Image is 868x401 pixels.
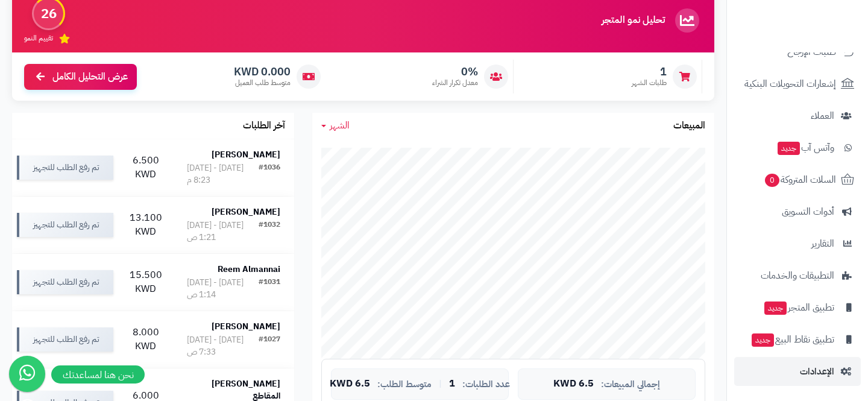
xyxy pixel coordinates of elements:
[776,139,834,156] span: وآتس آب
[377,379,432,390] span: متوسط الطلب:
[462,379,510,390] span: عدد الطلبات:
[764,302,787,315] span: جديد
[744,75,836,92] span: إشعارات التحويلات البنكية
[734,133,861,162] a: وآتس آبجديد
[734,293,861,322] a: تطبيق المتجرجديد
[786,34,857,59] img: logo-2.png
[439,379,442,388] span: |
[52,70,128,84] span: عرض التحليل الكامل
[763,299,834,316] span: تطبيق المتجر
[632,78,667,88] span: طلبات الشهر
[778,142,800,155] span: جديد
[234,78,291,88] span: متوسط طلب العميل
[734,197,861,226] a: أدوات التسويق
[321,119,350,133] a: الشهر
[432,65,478,78] span: 0%
[212,148,280,161] strong: [PERSON_NAME]
[24,33,53,43] span: تقييم النمو
[734,165,861,194] a: السلات المتروكة0
[734,101,861,130] a: العملاء
[17,327,113,352] div: تم رفع الطلب للتجهيز
[750,331,834,348] span: تطبيق نقاط البيع
[212,320,280,333] strong: [PERSON_NAME]
[17,213,113,237] div: تم رفع الطلب للتجهيز
[259,334,280,358] div: #1027
[811,107,834,124] span: العملاء
[17,156,113,180] div: تم رفع الطلب للتجهيز
[187,277,259,301] div: [DATE] - [DATE] 1:14 ص
[24,64,137,90] a: عرض التحليل الكامل
[764,171,836,188] span: السلات المتروكة
[118,139,173,196] td: 6.500 KWD
[118,197,173,253] td: 13.100 KWD
[118,311,173,368] td: 8.000 KWD
[330,379,370,390] span: 6.5 KWD
[243,121,285,131] h3: آخر الطلبات
[118,254,173,311] td: 15.500 KWD
[734,357,861,386] a: الإعدادات
[187,219,259,244] div: [DATE] - [DATE] 1:21 ص
[601,379,660,390] span: إجمالي المبيعات:
[187,162,259,186] div: [DATE] - [DATE] 8:23 م
[259,162,280,186] div: #1036
[187,334,259,358] div: [DATE] - [DATE] 7:33 ص
[218,263,280,276] strong: Reem Almannai
[17,270,113,294] div: تم رفع الطلب للتجهيز
[212,206,280,218] strong: [PERSON_NAME]
[602,15,665,26] h3: تحليل نمو المتجر
[632,65,667,78] span: 1
[432,78,478,88] span: معدل تكرار الشراء
[752,333,774,347] span: جديد
[734,229,861,258] a: التقارير
[259,277,280,301] div: #1031
[734,325,861,354] a: تطبيق نقاط البيعجديد
[553,379,594,390] span: 6.5 KWD
[259,219,280,244] div: #1032
[800,363,834,380] span: الإعدادات
[811,235,834,252] span: التقارير
[734,69,861,98] a: إشعارات التحويلات البنكية
[234,65,291,78] span: 0.000 KWD
[449,379,455,390] span: 1
[734,261,861,290] a: التطبيقات والخدمات
[782,203,834,220] span: أدوات التسويق
[765,174,779,187] span: 0
[761,267,834,284] span: التطبيقات والخدمات
[330,118,350,133] span: الشهر
[673,121,705,131] h3: المبيعات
